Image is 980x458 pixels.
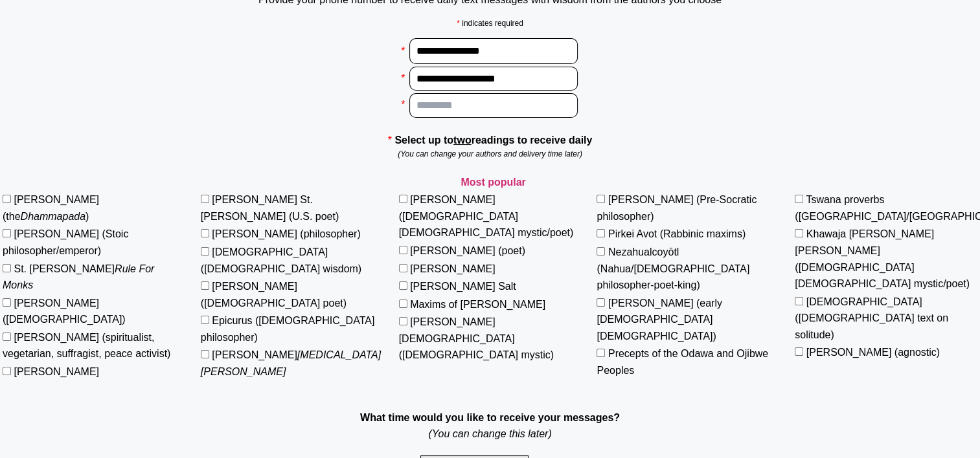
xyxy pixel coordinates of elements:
[399,316,554,360] label: [PERSON_NAME][DEMOGRAPHIC_DATA] ([DEMOGRAPHIC_DATA] mystic)
[410,281,516,292] label: [PERSON_NAME] Salt
[453,135,472,146] u: two
[597,246,749,290] label: Nezahualcoyōtl (Nahua/[DEMOGRAPHIC_DATA] philosopher-poet-king)
[597,194,757,222] label: [PERSON_NAME] (Pre-Socratic philosopher)
[14,366,99,377] label: [PERSON_NAME]
[410,299,545,310] label: Maxims of [PERSON_NAME]
[608,228,746,239] label: Pirkei Avot (Rabbinic maxims)
[428,428,551,439] em: (You can change this later)
[410,245,525,256] label: [PERSON_NAME] (poet)
[3,332,170,360] label: [PERSON_NAME] (spiritualist, vegetarian, suffragist, peace activist)
[399,194,574,238] label: [PERSON_NAME] ([DEMOGRAPHIC_DATA] [DEMOGRAPHIC_DATA] mystic/poet)
[462,19,523,28] span: indicates required
[410,263,496,274] label: [PERSON_NAME]
[597,298,722,342] label: [PERSON_NAME] (early [DEMOGRAPHIC_DATA] [DEMOGRAPHIC_DATA])
[461,177,525,188] strong: Most popular
[3,194,99,222] label: [PERSON_NAME] (the )
[201,194,339,222] label: [PERSON_NAME] St. [PERSON_NAME] (U.S. poet)
[806,347,940,358] label: [PERSON_NAME] (agnostic)
[398,149,582,158] em: (You can change your authors and delivery time later)
[212,228,360,239] label: [PERSON_NAME] (philosopher)
[3,228,128,256] label: [PERSON_NAME] (Stoic philosopher/emperor)
[795,228,970,289] label: Khawaja [PERSON_NAME] [PERSON_NAME] ([DEMOGRAPHIC_DATA] [DEMOGRAPHIC_DATA] mystic/poet)
[201,315,374,343] label: Epicurus ([DEMOGRAPHIC_DATA] philosopher)
[201,349,381,377] label: [PERSON_NAME]
[3,263,154,291] label: St. [PERSON_NAME]
[3,298,126,325] label: [PERSON_NAME] ([DEMOGRAPHIC_DATA])
[201,246,361,274] label: [DEMOGRAPHIC_DATA] ([DEMOGRAPHIC_DATA] wisdom)
[795,296,948,340] label: [DEMOGRAPHIC_DATA] ([DEMOGRAPHIC_DATA] text on solitude)
[597,348,768,376] label: Precepts of the Odawa and Ojibwe Peoples
[21,211,86,222] em: Dhammapada
[201,281,347,309] label: [PERSON_NAME] ([DEMOGRAPHIC_DATA] poet)
[394,135,592,146] strong: Select up to readings to receive daily
[360,412,620,423] strong: What time would you like to receive your messages?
